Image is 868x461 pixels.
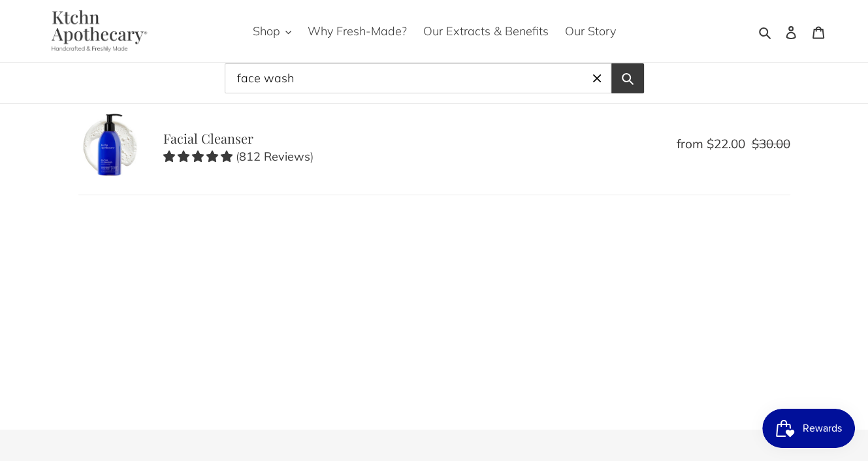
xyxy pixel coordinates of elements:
span: Our Extracts & Benefits [423,24,549,39]
input: Search [225,63,611,93]
button: Shop [246,20,298,42]
span: Shop [253,24,280,39]
a: Our Story [558,20,622,42]
span: Why Fresh-Made? [308,24,407,39]
img: Ktchn Apothecary [36,10,157,52]
button: Submit [611,63,644,93]
a: Our Extracts & Benefits [417,20,555,42]
a: Why Fresh-Made? [301,20,413,42]
iframe: Button to open loyalty program pop-up [762,409,855,448]
span: Our Story [565,24,616,39]
button: Clear search term [589,71,605,86]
